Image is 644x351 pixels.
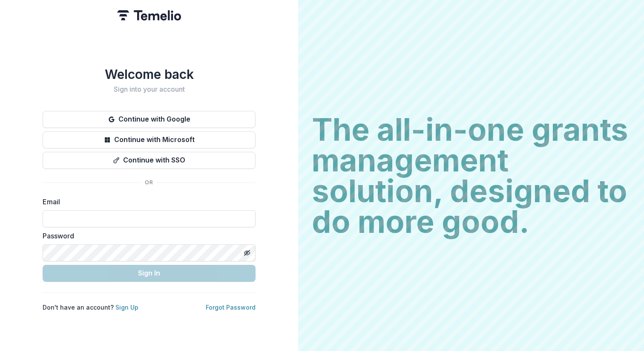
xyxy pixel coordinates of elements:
[43,131,256,148] button: Continue with Microsoft
[117,10,181,20] img: Temelio
[43,111,256,128] button: Continue with Google
[43,265,256,282] button: Sign In
[43,231,250,241] label: Password
[43,303,138,312] p: Don't have an account?
[43,85,256,93] h2: Sign into your account
[240,246,254,260] button: Toggle password visibility
[43,67,256,82] h1: Welcome back
[206,304,256,311] a: Forgot Password
[115,304,138,311] a: Sign Up
[43,197,250,207] label: Email
[43,152,256,169] button: Continue with SSO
